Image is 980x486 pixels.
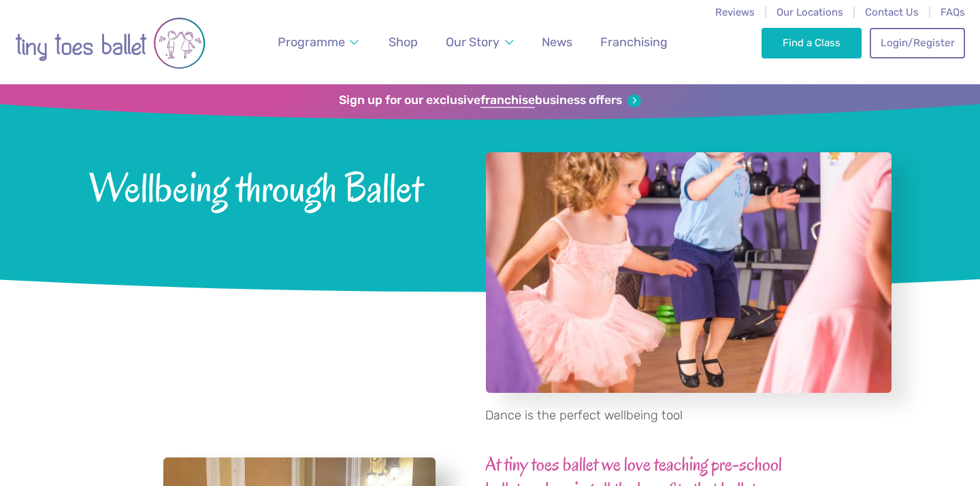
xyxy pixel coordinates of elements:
span: Programme [278,35,345,49]
span: Franchising [600,35,668,49]
strong: franchise [480,93,535,108]
a: Find a Class [762,28,862,58]
span: Shop [389,35,418,49]
a: Our Story [440,27,520,58]
a: News [536,27,578,58]
a: Sign up for our exclusivefranchisebusiness offers [339,93,640,108]
img: tiny toes ballet [15,9,206,77]
a: Login/Register [870,28,965,58]
span: News [542,35,572,49]
a: Shop [382,27,424,58]
p: Dance is the perfect wellbeing tool [485,406,817,426]
a: FAQs [941,6,965,18]
a: Our Locations [777,6,843,18]
a: Reviews [715,6,755,18]
a: Programme [272,27,365,58]
span: Our Story [446,35,500,49]
a: Franchising [594,27,674,58]
a: Contact Us [865,6,919,18]
span: Wellbeing through Ballet [88,162,450,211]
